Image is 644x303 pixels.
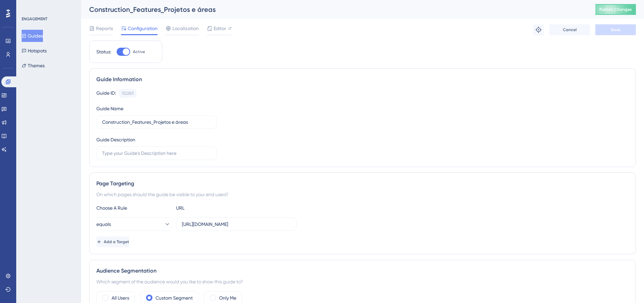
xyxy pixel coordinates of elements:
[599,7,632,12] span: Publish Changes
[96,217,171,231] button: equals
[96,75,629,84] div: Guide Information
[96,190,629,199] div: On which pages should the guide be visible to your end users?
[176,204,251,212] div: URL
[214,24,226,32] span: Editor
[611,27,620,32] span: Save
[133,49,145,54] span: Active
[96,89,116,98] div: Guide ID:
[219,294,236,302] label: Only Me
[96,204,171,212] div: Choose A Rule
[22,45,47,57] button: Hotspots
[96,136,135,144] div: Guide Description
[96,24,113,32] span: Reports
[182,220,291,228] input: yourwebsite.com/path
[22,60,45,72] button: Themes
[96,267,629,275] div: Audience Segmentation
[96,278,629,286] div: Which segment of the audience would you like to show this guide to?
[156,294,193,302] label: Custom Segment
[595,4,636,15] button: Publish Changes
[122,91,134,96] div: 152283
[96,104,123,113] div: Guide Name
[96,220,111,228] span: equals
[172,24,199,32] span: Localization
[96,180,629,188] div: Page Targeting
[89,5,578,14] div: Construction_Features_Projetos e áreas
[112,294,129,302] label: All Users
[549,24,590,35] button: Cancel
[563,27,577,32] span: Cancel
[104,239,129,244] span: Add a Target
[22,30,43,42] button: Guides
[96,48,111,56] div: Status:
[595,24,636,35] button: Save
[102,149,211,157] input: Type your Guide’s Description here
[22,16,47,22] div: ENGAGEMENT
[96,236,129,247] button: Add a Target
[128,24,158,32] span: Configuration
[102,118,211,126] input: Type your Guide’s Name here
